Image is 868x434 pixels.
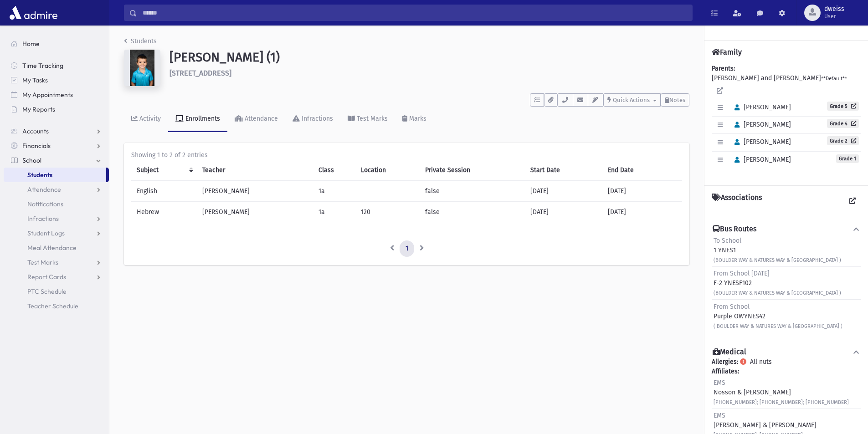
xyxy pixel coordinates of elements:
[169,50,689,65] h1: [PERSON_NAME] (1)
[661,93,689,107] button: Notes
[7,4,60,22] img: AdmirePro
[27,258,58,266] span: Test Marks
[669,97,685,103] span: Notes
[27,214,59,223] span: Infractions
[730,156,791,163] span: [PERSON_NAME]
[4,153,109,168] a: School
[712,48,742,56] h4: Family
[4,58,109,73] a: Time Tracking
[714,290,841,296] small: (BOULDER WAY & NATURES WAY & [GEOGRAPHIC_DATA] )
[712,347,861,357] button: Medical
[400,240,414,257] a: 1
[22,127,49,135] span: Accounts
[525,181,602,202] td: [DATE]
[168,107,227,132] a: Enrollments
[602,181,682,202] td: [DATE]
[355,160,420,181] th: Location
[124,107,168,132] a: Activity
[712,225,861,234] button: Bus Routes
[712,65,735,72] b: Parents:
[138,115,161,123] div: Activity
[22,156,41,164] span: School
[22,76,48,84] span: My Tasks
[313,202,355,223] td: 1a
[824,13,844,20] span: User
[4,102,109,117] a: My Reports
[27,302,78,310] span: Teacher Schedule
[714,399,849,405] small: [PHONE_NUMBER]; [PHONE_NUMBER]; [PHONE_NUMBER]
[395,107,434,132] a: Marks
[712,64,861,178] div: [PERSON_NAME] and [PERSON_NAME]
[137,5,692,21] input: Search
[4,299,109,313] a: Teacher Schedule
[824,5,844,13] span: dweiss
[4,182,109,197] a: Attendance
[420,160,525,181] th: Private Session
[712,358,738,366] b: Allergies:
[340,107,395,132] a: Test Marks
[407,115,426,123] div: Marks
[420,181,525,202] td: false
[300,115,333,123] div: Infractions
[714,378,849,407] div: Nosson & [PERSON_NAME]
[124,37,157,45] a: Students
[243,115,278,123] div: Attendance
[844,193,861,209] a: View all Associations
[27,287,67,296] span: PTC Schedule
[4,255,109,270] a: Test Marks
[713,347,746,357] h4: Medical
[197,160,313,181] th: Teacher
[730,103,791,111] span: [PERSON_NAME]
[613,97,650,103] span: Quick Actions
[714,236,841,265] div: 1 YNES1
[4,124,109,138] a: Accounts
[197,181,313,202] td: [PERSON_NAME]
[714,269,841,297] div: F-2 YNESF102
[714,237,741,245] span: To School
[313,181,355,202] td: 1a
[827,102,859,111] a: Grade 5
[4,284,109,299] a: PTC Schedule
[714,412,725,419] span: EMS
[355,202,420,223] td: 120
[27,244,77,252] span: Meal Attendance
[730,138,791,146] span: [PERSON_NAME]
[525,160,602,181] th: Start Date
[4,270,109,284] a: Report Cards
[27,200,63,208] span: Notifications
[313,160,355,181] th: Class
[730,121,791,128] span: [PERSON_NAME]
[124,36,157,50] nav: breadcrumb
[714,302,842,331] div: Purple OWYNES42
[22,105,55,113] span: My Reports
[124,50,160,86] img: ZAAAAAAAAAAAAAAAAAAAAAAAAAAAAAAAAAAAAAAAAAAAAAAAAAAAAAAAAAAAAAAAAAAAAAAAAAAAAAAAAAAAAAAAAAAAAAAAA...
[22,40,40,48] span: Home
[4,138,109,153] a: Financials
[602,202,682,223] td: [DATE]
[827,119,859,128] a: Grade 4
[602,160,682,181] th: End Date
[714,303,750,311] span: From School
[4,36,109,51] a: Home
[712,193,762,209] h4: Associations
[836,154,859,163] span: Grade 1
[4,197,109,211] a: Notifications
[27,171,52,179] span: Students
[131,181,197,202] td: English
[4,87,109,102] a: My Appointments
[22,91,73,99] span: My Appointments
[184,115,220,123] div: Enrollments
[4,168,106,182] a: Students
[131,150,682,160] div: Showing 1 to 2 of 2 entries
[4,226,109,240] a: Student Logs
[713,225,756,234] h4: Bus Routes
[714,379,725,387] span: EMS
[603,93,661,107] button: Quick Actions
[131,160,197,181] th: Subject
[714,257,841,263] small: (BOULDER WAY & NATURES WAY & [GEOGRAPHIC_DATA] )
[131,202,197,223] td: Hebrew
[827,136,859,145] a: Grade 2
[4,73,109,87] a: My Tasks
[712,368,739,375] b: Affiliates:
[22,142,51,150] span: Financials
